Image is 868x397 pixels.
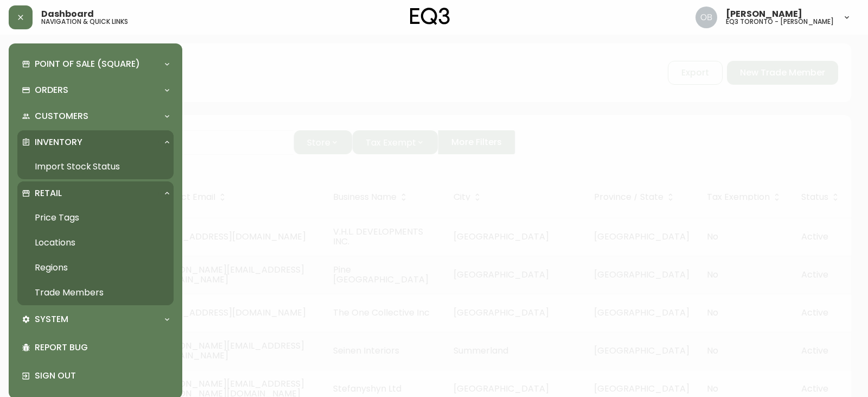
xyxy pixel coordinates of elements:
p: Inventory [35,136,82,148]
span: [PERSON_NAME] [726,10,802,18]
a: Locations [17,230,174,255]
p: System [35,313,68,325]
p: Point of Sale (Square) [35,58,140,70]
p: Orders [35,84,68,96]
div: Orders [17,78,174,102]
div: Customers [17,104,174,128]
img: logo [410,8,450,25]
a: Regions [17,255,174,280]
div: Sign Out [17,362,174,390]
a: Trade Members [17,280,174,305]
p: Report Bug [35,342,169,354]
a: Price Tags [17,205,174,230]
span: Dashboard [41,10,94,18]
div: Point of Sale (Square) [17,52,174,76]
h5: navigation & quick links [41,18,128,25]
p: Retail [35,187,62,199]
img: 8e0065c524da89c5c924d5ed86cfe468 [695,7,717,28]
p: Sign Out [35,370,169,382]
div: Report Bug [17,333,174,362]
div: Inventory [17,130,174,154]
a: Import Stock Status [17,154,174,179]
div: Retail [17,181,174,205]
p: Customers [35,110,88,122]
h5: eq3 toronto - [PERSON_NAME] [726,18,834,25]
div: System [17,307,174,331]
